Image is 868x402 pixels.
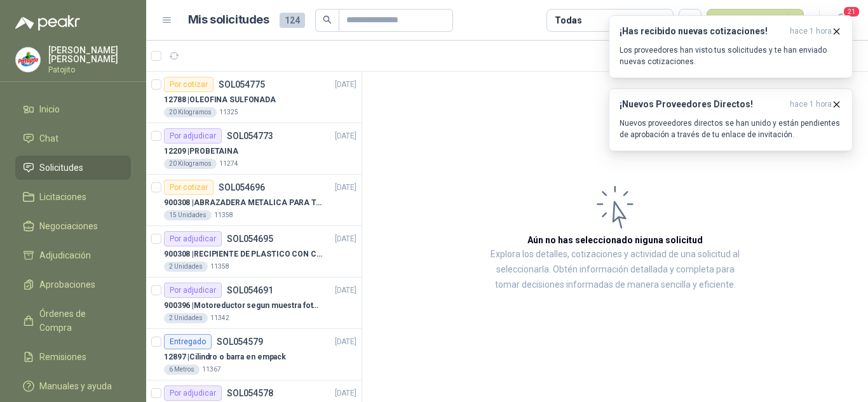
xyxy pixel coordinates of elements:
[335,387,356,399] p: [DATE]
[227,286,273,295] p: SOL054691
[164,334,212,349] div: Entregado
[48,46,131,64] p: [PERSON_NAME] [PERSON_NAME]
[164,262,208,272] div: 2 Unidades
[39,350,86,364] span: Remisiones
[164,128,222,144] div: Por adjudicar
[39,190,86,204] span: Licitaciones
[210,262,229,272] p: 11358
[146,175,362,226] a: Por cotizarSOL054696[DATE] 900308 |ABRAZADERA METALICA PARA TAPA DE TAMBOR DE PLASTICO DE 50 LT15...
[217,337,263,346] p: SOL054579
[48,66,131,74] p: Patojito
[164,351,286,363] p: 12897 | Cilindro o barra en empack
[830,9,853,32] button: 21
[790,99,832,110] span: hace 1 hora
[214,210,233,220] p: 11358
[15,302,131,340] a: Órdenes de Compra
[15,214,131,238] a: Negociaciones
[39,307,119,335] span: Órdenes de Compra
[620,99,785,110] h3: ¡Nuevos Proveedores Directos!
[335,182,356,194] p: [DATE]
[146,278,362,329] a: Por adjudicarSOL054691[DATE] 900396 |Motoreductor segun muestra fotográfica2 Unidades11342
[39,248,91,262] span: Adjudicación
[188,11,269,29] h1: Mis solicitudes
[146,226,362,278] a: Por adjudicarSOL054695[DATE] 900308 |RECIPIENTE DE PLASTICO CON CAPACIDAD DE 1.8 LT PARA LA EXTRA...
[219,183,265,192] p: SOL054696
[164,210,212,220] div: 15 Unidades
[39,102,60,116] span: Inicio
[15,126,131,151] a: Chat
[620,44,842,67] p: Los proveedores han visto tus solicitudes y te han enviado nuevas cotizaciones.
[323,15,332,24] span: search
[219,107,238,117] p: 11325
[609,88,853,151] button: ¡Nuevos Proveedores Directos!hace 1 hora Nuevos proveedores directos se han unido y están pendien...
[39,131,58,145] span: Chat
[227,131,273,140] p: SOL054773
[527,233,703,247] h3: Aún no has seleccionado niguna solicitud
[164,197,322,209] p: 900308 | ABRAZADERA METALICA PARA TAPA DE TAMBOR DE PLASTICO DE 50 LT
[164,365,200,375] div: 6 Metros
[39,161,83,175] span: Solicitudes
[555,13,581,27] div: Todas
[489,247,741,293] p: Explora los detalles, cotizaciones y actividad de una solicitud al seleccionarla. Obtén informaci...
[146,72,362,123] a: Por cotizarSOL054775[DATE] 12788 |OLEOFINA SULFONADA20 Kilogramos11325
[164,248,322,260] p: 900308 | RECIPIENTE DE PLASTICO CON CAPACIDAD DE 1.8 LT PARA LA EXTRACCIÓN MANUAL DE LIQUIDOS
[15,345,131,369] a: Remisiones
[210,313,229,323] p: 11342
[164,159,217,169] div: 20 Kilogramos
[15,15,80,30] img: Logo peakr
[335,233,356,245] p: [DATE]
[39,219,98,233] span: Negociaciones
[15,185,131,209] a: Licitaciones
[39,379,112,393] span: Manuales y ayuda
[620,26,785,37] h3: ¡Has recibido nuevas cotizaciones!
[15,272,131,297] a: Aprobaciones
[227,389,273,398] p: SOL054578
[164,145,238,157] p: 12209 | PROBETAINA
[15,243,131,267] a: Adjudicación
[335,79,356,91] p: [DATE]
[16,48,40,72] img: Company Logo
[219,159,238,169] p: 11274
[164,283,222,298] div: Por adjudicar
[335,336,356,348] p: [DATE]
[164,231,222,246] div: Por adjudicar
[164,313,208,323] div: 2 Unidades
[280,13,305,28] span: 124
[335,130,356,142] p: [DATE]
[790,26,832,37] span: hace 1 hora
[620,117,842,140] p: Nuevos proveedores directos se han unido y están pendientes de aprobación a través de tu enlace d...
[39,278,95,291] span: Aprobaciones
[219,80,265,89] p: SOL054775
[609,15,853,78] button: ¡Has recibido nuevas cotizaciones!hace 1 hora Los proveedores han visto tus solicitudes y te han ...
[164,385,222,401] div: Por adjudicar
[227,234,273,243] p: SOL054695
[164,180,214,195] div: Por cotizar
[164,94,276,106] p: 12788 | OLEOFINA SULFONADA
[164,107,217,117] div: 20 Kilogramos
[146,123,362,175] a: Por adjudicarSOL054773[DATE] 12209 |PROBETAINA20 Kilogramos11274
[146,329,362,380] a: EntregadoSOL054579[DATE] 12897 |Cilindro o barra en empack6 Metros11367
[335,285,356,297] p: [DATE]
[15,97,131,121] a: Inicio
[15,156,131,180] a: Solicitudes
[164,300,322,312] p: 900396 | Motoreductor segun muestra fotográfica
[707,9,804,32] button: Nueva solicitud
[164,77,214,92] div: Por cotizar
[15,374,131,398] a: Manuales y ayuda
[202,365,221,375] p: 11367
[843,6,860,18] span: 21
